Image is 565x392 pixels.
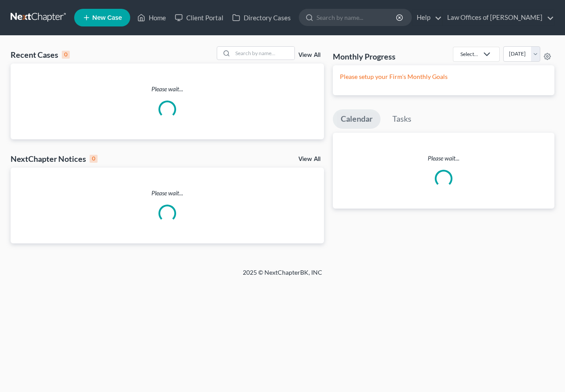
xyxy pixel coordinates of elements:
p: Please setup your Firm's Monthly Goals [340,72,547,81]
a: Law Offices of [PERSON_NAME] [443,10,554,26]
a: Client Portal [170,10,228,26]
a: Tasks [384,109,419,129]
a: View All [298,156,320,162]
div: Recent Cases [11,49,70,60]
a: Help [412,10,442,26]
div: Select... [460,50,478,58]
p: Please wait... [11,189,324,198]
p: Please wait... [11,85,324,93]
div: 0 [62,51,70,59]
a: Calendar [333,109,380,129]
h3: Monthly Progress [333,51,395,62]
a: Directory Cases [228,10,295,26]
a: Home [133,10,170,26]
div: 2025 © NextChapterBK, INC [31,268,534,284]
p: Please wait... [333,154,554,163]
div: NextChapter Notices [11,153,98,164]
div: 0 [90,155,98,163]
span: New Case [92,15,122,21]
a: View All [298,52,320,58]
input: Search by name... [233,47,294,60]
input: Search by name... [316,9,397,26]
